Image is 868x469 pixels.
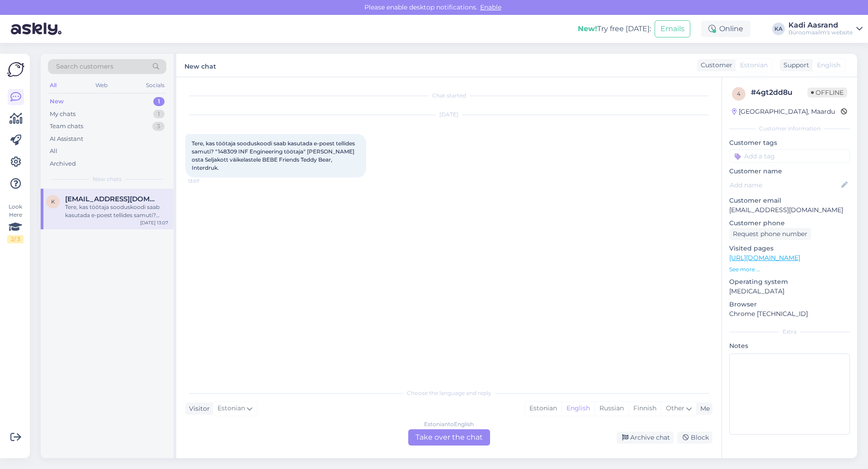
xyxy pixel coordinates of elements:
label: New chat [184,59,216,71]
span: 4 [737,90,741,97]
p: Customer tags [729,138,850,148]
input: Add name [730,180,840,190]
div: New [50,97,64,106]
div: Choose the language and reply [185,389,712,397]
div: Kadi Aasrand [788,22,853,29]
div: Web [94,79,109,91]
p: See more ... [729,265,850,274]
div: Try free [DATE]: [578,23,651,34]
p: [MEDICAL_DATA] [729,287,850,296]
p: Customer email [729,196,850,205]
div: English [561,402,594,415]
div: My chats [50,110,75,119]
div: Request phone number [729,228,811,240]
div: Archived [50,159,76,168]
div: Online [701,21,750,37]
span: English [817,60,840,70]
div: [DATE] [185,111,712,119]
div: [GEOGRAPHIC_DATA], Maardu [732,107,835,116]
div: Russian [594,402,628,415]
div: Customer [697,60,732,70]
p: Browser [729,300,850,309]
div: All [50,147,57,156]
span: Search customers [56,62,113,71]
div: Me [697,404,710,413]
div: [DATE] 13:07 [140,219,168,226]
div: 1 [153,110,165,119]
p: Operating system [729,277,850,287]
div: Look Here [7,203,24,243]
div: # 4gt2dd8u [751,87,807,98]
div: 1 [153,97,165,106]
img: Askly Logo [7,61,24,78]
div: Support [780,60,809,70]
button: Emails [655,20,690,37]
div: All [48,79,58,91]
div: Estonian to English [424,420,474,428]
div: Extra [729,328,850,336]
span: Estonian [217,404,245,413]
a: Kadi AasrandBüroomaailm's website [788,22,863,36]
span: Other [666,404,684,412]
span: 13:07 [188,178,222,185]
span: Tere, kas töötaja sooduskoodi saab kasutada e-poest tellides samuti? "148309 INF Engineering tööt... [192,140,356,171]
a: [URL][DOMAIN_NAME] [729,254,800,262]
span: Offline [807,88,847,98]
span: Enable [477,3,504,11]
p: Notes [729,341,850,351]
div: Team chats [50,122,83,131]
p: Visited pages [729,244,850,253]
span: k [51,198,55,205]
div: Finnish [628,402,661,415]
div: Chat started [185,92,712,100]
div: AI Assistant [50,135,83,144]
div: Visitor [185,404,210,413]
div: 2 / 3 [7,235,24,243]
div: Block [677,432,712,444]
div: Archive chat [617,432,674,444]
div: Büroomaailm's website [788,29,853,36]
div: Customer information [729,125,850,133]
span: kurg.gaia@gmail.com [65,195,159,203]
div: Estonian [525,402,561,415]
p: Chrome [TECHNICAL_ID] [729,309,850,319]
span: Estonian [740,60,768,70]
div: Socials [144,79,166,91]
p: Customer name [729,167,850,176]
input: Add a tag [729,149,850,163]
b: New! [578,24,597,33]
p: [EMAIL_ADDRESS][DOMAIN_NAME] [729,205,850,215]
div: Tere, kas töötaja sooduskoodi saab kasutada e-poest tellides samuti? "148309 INF Engineering tööt... [65,203,168,219]
span: New chats [93,175,122,183]
div: Take over the chat [408,429,490,446]
div: 3 [152,122,165,131]
p: Customer phone [729,218,850,228]
div: KA [772,23,785,35]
